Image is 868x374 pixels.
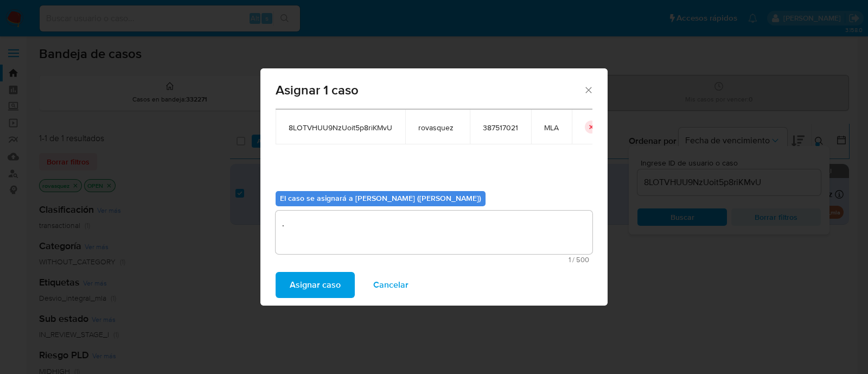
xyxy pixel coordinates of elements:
[289,123,392,132] span: 8LOTVHUU9NzUoit5p8riKMvU
[359,272,423,298] button: Cancelar
[483,123,518,132] span: 387517021
[260,68,608,306] div: assign-modal
[279,256,589,263] span: Máximo 500 caracteres
[276,272,355,298] button: Asignar caso
[585,121,598,134] button: icon-button
[583,85,593,94] button: Cerrar ventana
[373,273,409,297] span: Cancelar
[276,211,592,254] textarea: .
[280,193,481,204] b: El caso se asignará a [PERSON_NAME] ([PERSON_NAME])
[418,123,457,132] span: rovasquez
[290,273,341,297] span: Asignar caso
[276,84,583,97] span: Asignar 1 caso
[544,123,559,132] span: MLA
